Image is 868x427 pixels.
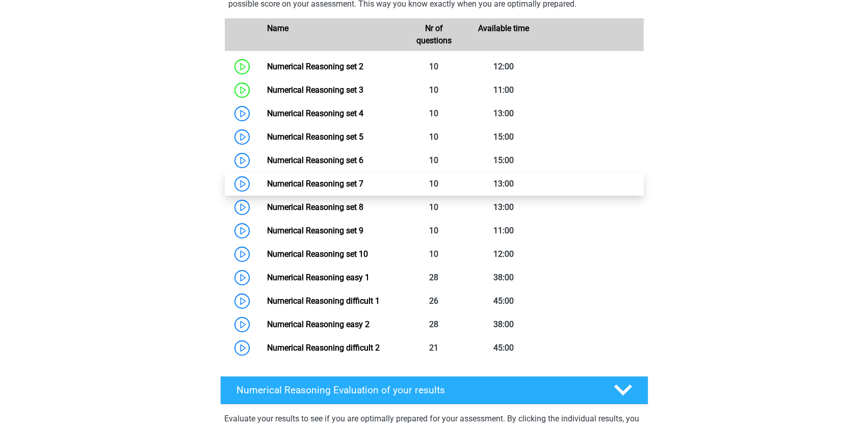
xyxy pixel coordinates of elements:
div: Available time [469,22,539,47]
a: Numerical Reasoning set 9 [267,226,363,235]
a: Numerical Reasoning set 5 [267,132,363,142]
a: Numerical Reasoning set 4 [267,109,363,118]
a: Numerical Reasoning set 2 [267,62,363,71]
a: Numerical Reasoning difficult 1 [267,296,380,306]
h4: Numerical Reasoning Evaluation of your results [236,384,598,396]
a: Numerical Reasoning set 10 [267,249,368,259]
a: Numerical Reasoning difficult 2 [267,343,380,353]
div: Nr of questions [399,22,469,47]
a: Numerical Reasoning set 6 [267,155,363,165]
a: Numerical Reasoning easy 1 [267,273,370,282]
a: Numerical Reasoning easy 2 [267,319,370,329]
a: Numerical Reasoning Evaluation of your results [216,376,652,405]
a: Numerical Reasoning set 8 [267,202,363,212]
div: Name [259,22,399,47]
a: Numerical Reasoning set 7 [267,179,363,189]
a: Numerical Reasoning set 3 [267,85,363,95]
